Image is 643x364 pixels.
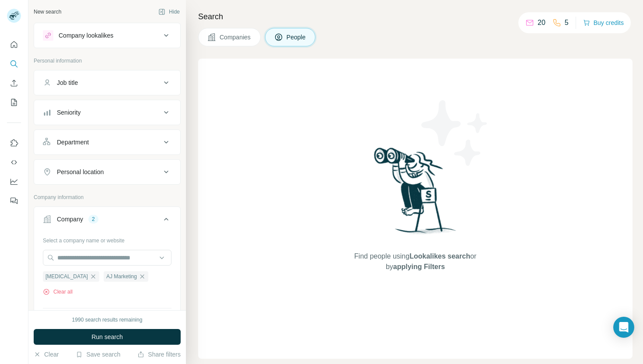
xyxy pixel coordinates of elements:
[409,252,470,260] span: Lookalikes search
[57,168,104,176] div: Personal location
[152,5,186,18] button: Hide
[7,174,21,189] button: Dashboard
[72,316,143,324] div: 1990 search results remaining
[34,72,180,93] button: Job title
[34,193,181,201] p: Company information
[287,33,307,42] span: People
[7,75,21,91] button: Enrich CSV
[34,350,59,359] button: Clear
[137,350,181,359] button: Share filters
[583,17,624,29] button: Buy credits
[76,350,120,359] button: Save search
[43,233,171,245] div: Select a company name or website
[7,37,21,52] button: Quick start
[7,56,21,72] button: Search
[220,33,252,42] span: Companies
[34,8,61,16] div: New search
[198,10,633,23] h4: Search
[57,138,89,147] div: Department
[613,317,634,338] div: Open Intercom Messenger
[34,329,181,345] button: Run search
[106,273,137,280] span: AJ Marketing
[57,108,80,117] div: Seniority
[345,251,485,272] span: Find people using or by
[43,288,73,296] button: Clear all
[57,215,83,224] div: Company
[538,17,545,28] p: 20
[7,135,21,151] button: Use Surfe on LinkedIn
[565,17,569,28] p: 5
[45,273,88,280] span: [MEDICAL_DATA]
[59,31,113,40] div: Company lookalikes
[34,161,180,182] button: Personal location
[416,94,494,172] img: Surfe Illustration - Stars
[34,25,180,46] button: Company lookalikes
[34,209,180,233] button: Company2
[393,263,445,270] span: applying Filters
[34,57,181,65] p: Personal information
[57,78,78,87] div: Job title
[91,332,123,341] span: Run search
[7,154,21,170] button: Use Surfe API
[7,94,21,110] button: My lists
[7,193,21,209] button: Feedback
[34,102,180,123] button: Seniority
[370,145,461,243] img: Surfe Illustration - Woman searching with binoculars
[34,132,180,153] button: Department
[88,215,98,223] div: 2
